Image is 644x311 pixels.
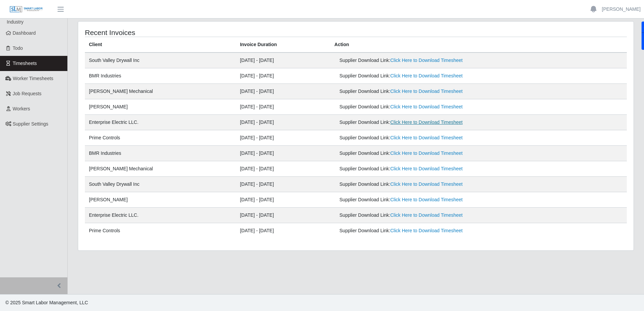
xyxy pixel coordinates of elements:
[340,196,522,203] div: Supplier Download Link:
[13,30,36,36] span: Dashboard
[236,192,330,208] td: [DATE] - [DATE]
[340,227,522,234] div: Supplier Download Link:
[236,84,330,99] td: [DATE] - [DATE]
[85,99,236,115] td: [PERSON_NAME]
[85,146,236,161] td: BMR Industries
[236,130,330,146] td: [DATE] - [DATE]
[13,106,30,111] span: Workers
[85,84,236,99] td: [PERSON_NAME] Mechanical
[236,208,330,223] td: [DATE] - [DATE]
[236,68,330,84] td: [DATE] - [DATE]
[390,197,463,202] a: Click Here to Download Timesheet
[236,37,330,53] th: Invoice Duration
[340,134,522,141] div: Supplier Download Link:
[85,28,305,37] h4: Recent Invoices
[340,88,522,95] div: Supplier Download Link:
[340,119,522,126] div: Supplier Download Link:
[390,150,463,156] a: Click Here to Download Timesheet
[236,161,330,177] td: [DATE] - [DATE]
[602,6,641,13] a: [PERSON_NAME]
[85,130,236,146] td: Prime Controls
[340,165,522,172] div: Supplier Download Link:
[390,104,463,109] a: Click Here to Download Timesheet
[5,300,88,305] span: © 2025 Smart Labor Management, LLC
[390,58,463,63] a: Click Here to Download Timesheet
[390,166,463,171] a: Click Here to Download Timesheet
[236,177,330,192] td: [DATE] - [DATE]
[85,161,236,177] td: [PERSON_NAME] Mechanical
[85,53,236,68] td: South Valley Drywall Inc
[390,89,463,94] a: Click Here to Download Timesheet
[390,181,463,187] a: Click Here to Download Timesheet
[330,37,627,53] th: Action
[340,181,522,188] div: Supplier Download Link:
[236,99,330,115] td: [DATE] - [DATE]
[390,212,463,218] a: Click Here to Download Timesheet
[85,177,236,192] td: South Valley Drywall Inc
[236,115,330,130] td: [DATE] - [DATE]
[390,228,463,233] a: Click Here to Download Timesheet
[390,73,463,78] a: Click Here to Download Timesheet
[13,91,42,96] span: Job Requests
[85,37,236,53] th: Client
[340,103,522,110] div: Supplier Download Link:
[85,68,236,84] td: BMR Industries
[13,121,49,127] span: Supplier Settings
[85,192,236,208] td: [PERSON_NAME]
[340,150,522,157] div: Supplier Download Link:
[390,119,463,125] a: Click Here to Download Timesheet
[340,72,522,79] div: Supplier Download Link:
[85,208,236,223] td: Enterprise Electric LLC.
[236,53,330,68] td: [DATE] - [DATE]
[236,146,330,161] td: [DATE] - [DATE]
[13,61,37,66] span: Timesheets
[85,115,236,130] td: Enterprise Electric LLC.
[85,223,236,239] td: Prime Controls
[13,45,23,51] span: Todo
[340,57,522,64] div: Supplier Download Link:
[390,135,463,140] a: Click Here to Download Timesheet
[340,212,522,219] div: Supplier Download Link:
[13,76,53,81] span: Worker Timesheets
[236,223,330,239] td: [DATE] - [DATE]
[7,19,24,25] span: Industry
[9,6,43,13] img: SLM Logo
